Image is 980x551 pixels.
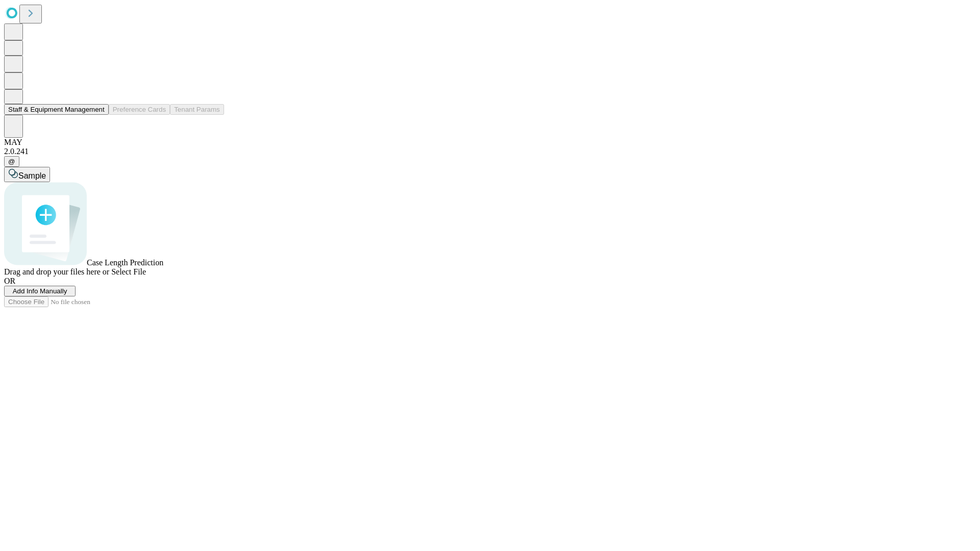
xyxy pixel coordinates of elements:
span: @ [8,158,15,165]
span: Sample [18,171,46,180]
div: MAY [4,138,976,147]
button: Tenant Params [170,104,224,115]
button: @ [4,156,19,167]
span: Case Length Prediction [87,258,163,267]
span: Drag and drop your files here or [4,267,109,276]
div: 2.0.241 [4,147,976,156]
span: Select File [111,267,146,276]
button: Staff & Equipment Management [4,104,109,115]
button: Add Info Manually [4,286,76,296]
button: Sample [4,167,50,182]
button: Preference Cards [109,104,170,115]
span: Add Info Manually [13,287,67,295]
span: OR [4,277,15,285]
